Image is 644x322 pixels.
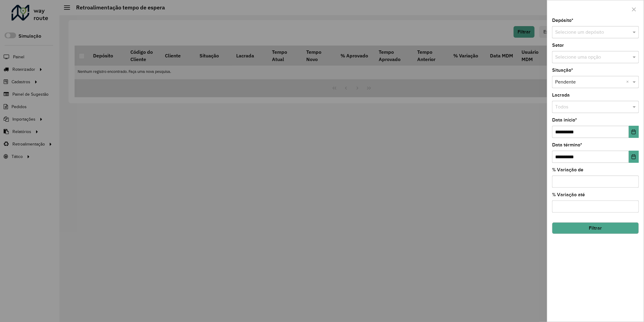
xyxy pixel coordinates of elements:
label: Setor [552,42,564,49]
span: Clear all [626,78,631,86]
label: Data término [552,141,582,149]
button: Filtrar [552,222,639,234]
label: Situação [552,67,573,74]
button: Choose Date [629,126,639,138]
label: Depósito [552,17,573,24]
label: Data início [552,116,577,124]
button: Choose Date [629,151,639,163]
label: % Variação até [552,191,585,198]
label: Lacrada [552,91,570,99]
label: % Variação de [552,166,583,173]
